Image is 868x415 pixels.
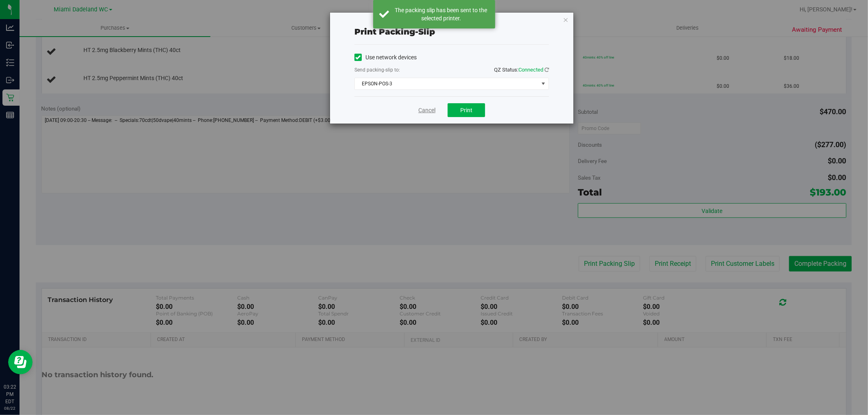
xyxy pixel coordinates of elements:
iframe: Resource center [8,350,33,374]
span: select [538,78,549,89]
span: QZ Status: [494,67,549,73]
button: Print [448,103,485,117]
div: The packing slip has been sent to the selected printer. [394,6,489,22]
span: EPSON-POS-3 [355,78,538,89]
label: Send packing-slip to: [354,66,400,74]
span: Connected [518,67,543,73]
span: Print [460,107,472,113]
a: Cancel [418,106,435,115]
label: Use network devices [354,53,417,62]
span: Print packing-slip [354,27,435,37]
